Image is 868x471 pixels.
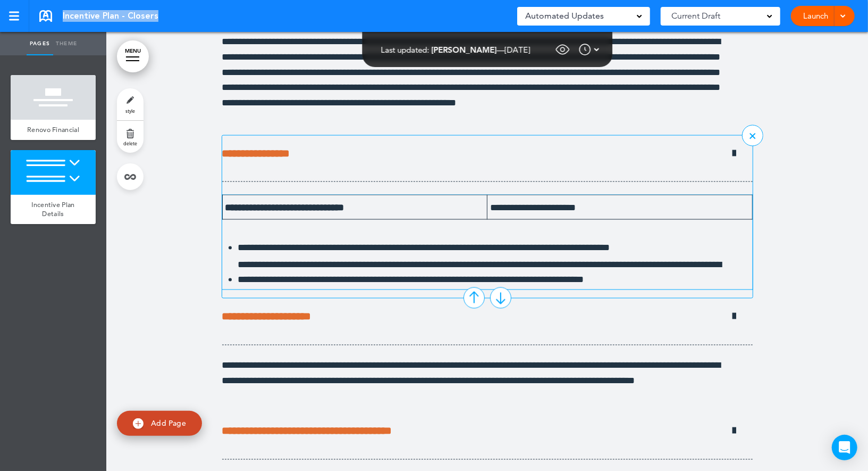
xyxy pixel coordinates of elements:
span: Renovo Financial [27,125,79,134]
img: time.svg [578,43,591,56]
a: style [117,88,144,120]
span: [PERSON_NAME] [432,45,497,55]
span: delete [123,140,137,146]
a: Theme [53,32,80,55]
span: [DATE] [505,45,530,55]
div: — [381,46,530,54]
span: Incentive Plan Details [31,200,74,219]
span: Last updated: [381,45,429,55]
a: Launch [799,6,832,26]
a: Add Page [117,411,202,436]
a: Pages [27,32,53,55]
a: delete [117,121,144,153]
span: Automated Updates [525,9,604,23]
a: MENU [117,40,149,72]
span: Add Page [151,418,186,428]
a: Incentive Plan Details [11,195,96,224]
img: eye_approvals.svg [554,42,570,57]
img: add.svg [133,418,144,429]
a: Renovo Financial [11,120,96,140]
img: arrow-down-white.svg [594,43,599,56]
div: Open Intercom Messenger [832,435,857,460]
span: Current Draft [671,9,720,23]
span: style [125,108,135,114]
span: Incentive Plan - Closers [63,10,158,22]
